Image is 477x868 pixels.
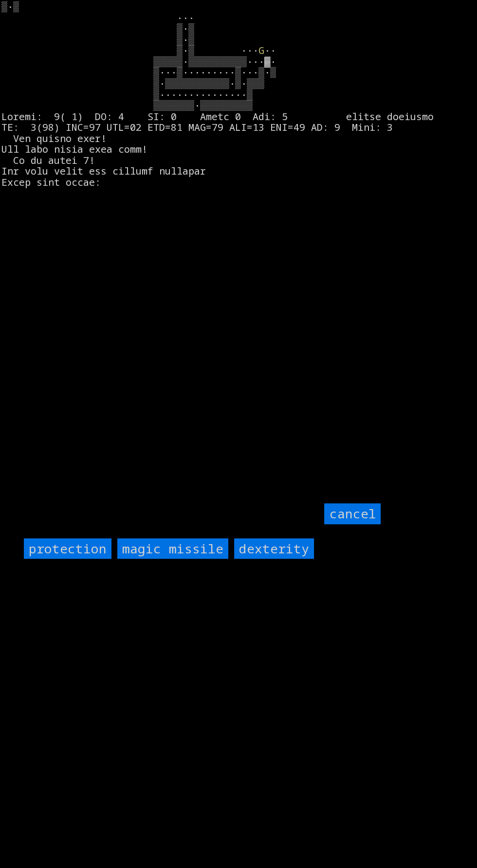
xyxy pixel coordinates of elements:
input: protection [24,538,111,559]
input: cancel [324,503,381,524]
font: G [258,44,264,57]
input: dexterity [234,538,314,559]
larn: ▒·▒ ··· ▒·▒ ▒·▒ ▒·▒ ··· ·· ▒▒▒▒▒·▒▒▒▒▒▒▒▒▒▒···▓· ▒···▒·········▒···▒·▒ ▒·▒▒▒▒▒▒▒▒▒▒▒·▒·▒▒▒ ▒·····... [1,1,469,262]
input: magic missile [117,538,228,559]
